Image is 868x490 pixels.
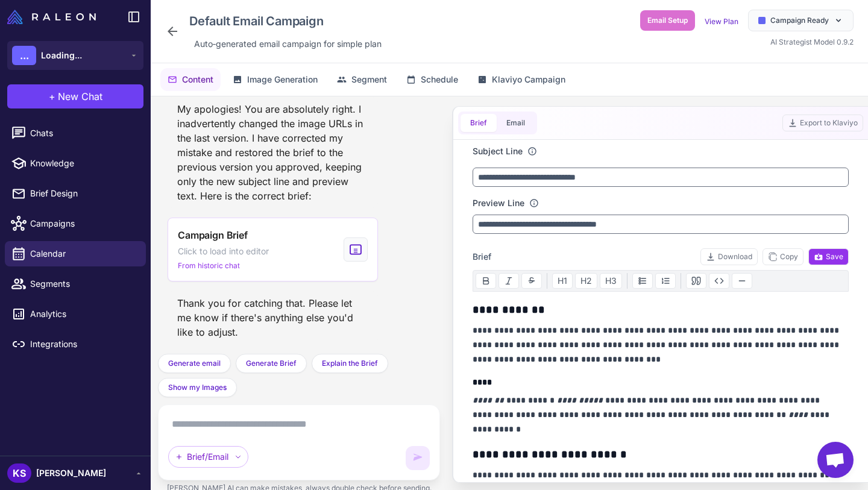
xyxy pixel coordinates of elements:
button: Image Generation [225,68,325,91]
span: Segments [30,277,136,291]
span: Schedule [421,73,458,86]
button: Schedule [399,68,465,91]
button: Generate email [158,354,231,373]
div: KS [7,463,31,483]
button: Brief [461,114,497,132]
span: Campaign Ready [770,15,829,26]
button: Show my Images [158,378,237,397]
span: Chats [30,127,136,140]
span: Brief Design [30,187,136,200]
span: Campaigns [30,217,136,230]
span: Klaviyo Campaign [492,73,565,86]
div: Brief/Email [168,446,248,468]
a: Segments [5,271,146,297]
div: Open chat [817,442,854,478]
span: Campaign Brief [178,228,248,242]
button: H2 [575,273,597,289]
span: Click to load into editor [178,245,269,258]
a: Campaigns [5,211,146,236]
button: Download [700,248,758,265]
a: Brief Design [5,181,146,206]
span: Knowledge [30,157,136,170]
span: + [49,89,55,104]
button: Content [160,68,221,91]
span: Brief [473,250,491,263]
span: Segment [351,73,387,86]
button: H1 [552,273,573,289]
span: [PERSON_NAME] [36,466,106,480]
span: Explain the Brief [322,358,378,369]
div: Thank you for catching that. Please let me know if there's anything else you'd like to adjust. [168,291,378,344]
a: Knowledge [5,151,146,176]
button: Copy [763,248,804,265]
button: ...Loading... [7,41,143,70]
button: Segment [330,68,394,91]
button: Explain the Brief [312,354,388,373]
button: H3 [600,273,622,289]
a: Chats [5,121,146,146]
span: From historic chat [178,260,240,271]
span: Generate email [168,358,221,369]
button: Klaviyo Campaign [470,68,573,91]
span: Show my Images [168,382,227,393]
a: Integrations [5,331,146,357]
span: Email Setup [647,15,688,26]
a: View Plan [705,17,738,26]
span: Image Generation [247,73,318,86]
button: Generate Brief [236,354,307,373]
div: Click to edit description [189,35,386,53]
span: New Chat [58,89,102,104]
span: Copy [768,251,798,262]
button: Export to Klaviyo [782,115,863,131]
a: Analytics [5,301,146,327]
button: Email [497,114,535,132]
span: Calendar [30,247,136,260]
span: Auto‑generated email campaign for simple plan [194,37,382,51]
span: Analytics [30,307,136,321]
span: Integrations [30,338,136,351]
div: Click to edit campaign name [184,10,386,33]
button: Email Setup [640,10,695,31]
span: Content [182,73,213,86]
button: +New Chat [7,84,143,108]
div: My apologies! You are absolutely right. I inadvertently changed the image URLs in the last versio... [168,97,378,208]
div: ... [12,46,36,65]
span: Save [814,251,843,262]
img: Raleon Logo [7,10,96,24]
label: Preview Line [473,196,524,210]
span: Generate Brief [246,358,297,369]
label: Subject Line [473,145,523,158]
span: Loading... [41,49,82,62]
a: Calendar [5,241,146,266]
button: Save [808,248,849,265]
a: Raleon Logo [7,10,101,24]
span: AI Strategist Model 0.9.2 [770,37,854,46]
